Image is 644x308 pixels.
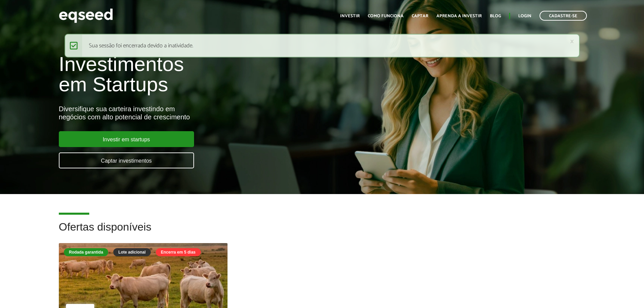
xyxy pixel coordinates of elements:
h2: Ofertas disponíveis [59,221,586,243]
div: Encerra em 5 dias [156,248,201,256]
div: Diversifique sua carteira investindo em negócios com alto potencial de crescimento [59,105,371,121]
h1: Investimentos em Startups [59,54,371,95]
a: Investir em startups [59,131,194,147]
a: Aprenda a investir [436,14,482,18]
img: EqSeed [59,7,113,25]
a: Captar [412,14,428,18]
div: Lote adicional [113,248,151,256]
a: Investir [340,14,360,18]
a: Blog [490,14,501,18]
a: Captar investimentos [59,152,194,168]
div: Rodada garantida [64,248,108,256]
a: × [570,38,574,45]
a: Login [518,14,531,18]
a: Como funciona [368,14,404,18]
a: Cadastre-se [540,11,587,21]
div: Sua sessão foi encerrada devido a inatividade. [65,34,580,57]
